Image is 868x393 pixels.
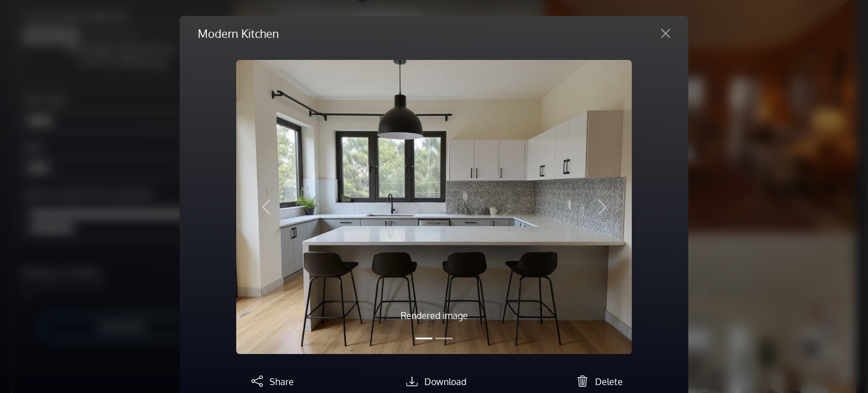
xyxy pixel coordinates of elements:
[595,376,623,387] span: Delete
[247,376,294,387] a: Share
[198,25,279,42] h5: Modern Kitchen
[296,309,572,322] p: Rendered image
[402,376,466,387] a: Download
[436,332,453,345] button: Slide 2
[652,24,679,42] button: Close
[572,372,623,389] button: Delete
[424,376,466,387] span: Download
[270,376,294,387] span: Share
[415,332,432,345] button: Slide 1
[236,60,632,354] img: homestyler-20250911-1-7umh5w.jpg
